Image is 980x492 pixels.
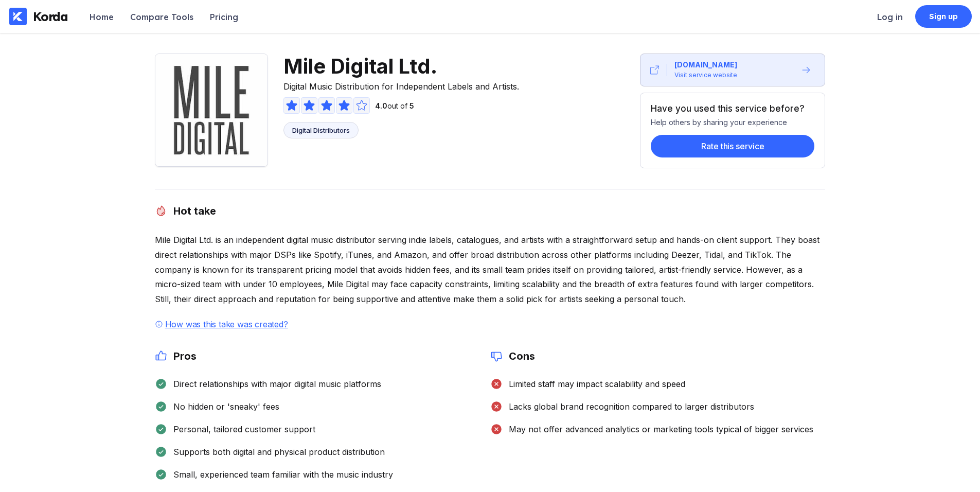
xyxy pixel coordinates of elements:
[90,12,114,22] div: Home
[130,12,193,22] div: Compare Tools
[674,70,737,80] div: Visit service website
[155,54,268,167] img: Mile Digital Ltd.
[167,447,385,457] div: Supports both digital and physical product distribution
[283,79,519,92] span: Digital Music Distribution for Independent Labels and Artists.
[167,401,279,412] div: No hidden or 'sneaky' fees
[283,122,359,138] a: Digital Distributors
[915,5,972,28] a: Sign up
[503,424,813,434] div: May not offer advanced analytics or marketing tools typical of bigger services
[292,126,350,134] div: Digital Distributors
[167,469,393,480] div: Small, experienced team familiar with the music industry
[503,401,754,412] div: Lacks global brand recognition compared to larger distributors
[371,101,414,110] div: out of
[701,141,764,151] div: Rate this service
[167,379,381,389] div: Direct relationships with major digital music platforms
[167,424,315,434] div: Personal, tailored customer support
[409,101,414,110] span: 5
[210,12,238,22] div: Pricing
[283,54,519,79] span: Mile Digital Ltd.
[651,114,814,127] div: Help others by sharing your experience
[640,54,825,86] button: [DOMAIN_NAME]Visit service website
[674,60,737,70] div: [DOMAIN_NAME]
[651,103,809,114] div: Have you used this service before?
[503,350,535,362] h2: Cons
[929,11,958,22] div: Sign up
[155,233,826,307] div: Mile Digital Ltd. is an independent digital music distributor serving indie labels, catalogues, a...
[375,101,387,110] span: 4.0
[877,12,903,22] div: Log in
[167,205,216,217] h2: Hot take
[167,350,197,362] h2: Pros
[163,319,290,329] div: How was this take was created?
[33,9,68,24] div: Korda
[651,127,814,157] a: Rate this service
[503,379,685,389] div: Limited staff may impact scalability and speed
